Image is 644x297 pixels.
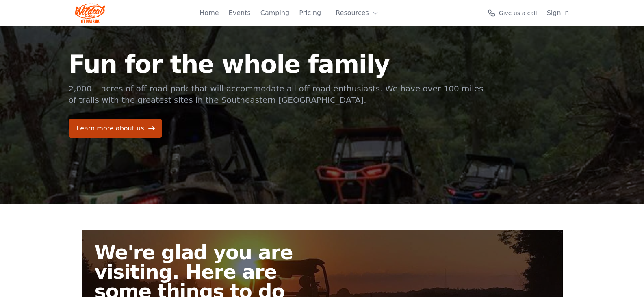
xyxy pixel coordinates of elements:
[229,8,251,18] a: Events
[547,8,569,18] a: Sign In
[331,5,384,21] button: Resources
[69,52,485,76] h1: Fun for the whole family
[260,8,289,18] a: Camping
[199,8,219,18] a: Home
[299,8,321,18] a: Pricing
[69,83,485,106] p: 2,000+ acres of off-road park that will accommodate all off-road enthusiasts. We have over 100 mi...
[488,9,537,17] a: Give us a call
[69,119,162,138] a: Learn more about us
[75,3,106,23] img: Wildcat Logo
[499,9,537,17] span: Give us a call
